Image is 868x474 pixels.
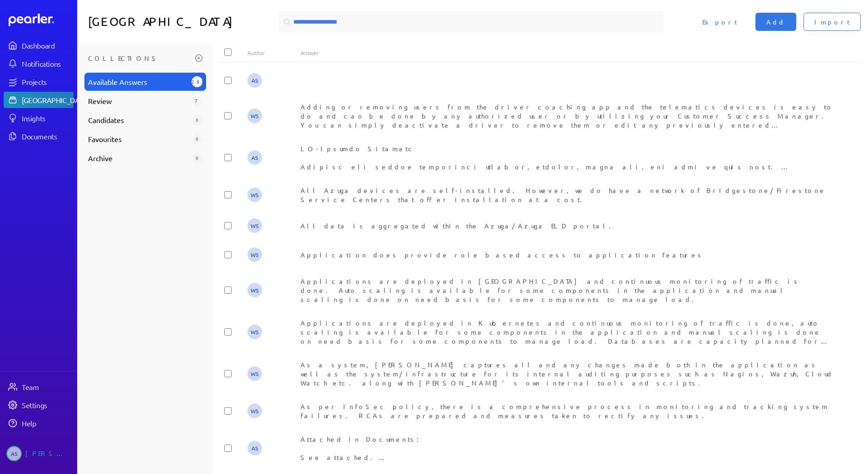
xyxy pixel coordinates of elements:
div: Answer [301,49,834,56]
button: Add [755,13,796,31]
span: Review [88,95,188,106]
h1: [GEOGRAPHIC_DATA] [88,11,275,33]
div: LO-Ipsumdo Sitametc Adipisc eli seddoe temporinci utlabor, etdolor, magna ali, eni admi ve quis n... [301,144,834,171]
div: Dashboard [22,41,73,50]
span: Export [702,17,737,26]
div: [PERSON_NAME] [25,446,71,461]
span: Archive [88,153,188,163]
div: Notifications [22,59,73,68]
a: Notifications [4,55,74,72]
div: Attached in Documents: See attached. Please remember, do not send the word doc to the customer. P... [301,434,834,462]
span: Add [766,17,785,26]
div: Projects [22,77,73,86]
span: Audrie Stefanini [6,446,22,461]
a: Help [4,415,74,431]
span: Candidates [88,114,188,125]
div: 287 [192,76,202,87]
span: Wesley Simpson [247,325,262,339]
div: Team [22,382,73,391]
span: Audrie Stefanini [247,150,262,165]
div: Adding or removing users from the driver coaching app and the telematics devices is easy to do an... [301,102,834,129]
div: 0 [192,114,202,125]
div: Applications are deployed in Kubernetes and continuous monitoring of traffic is done, auto scalin... [301,318,834,346]
a: Team [4,379,74,395]
div: Application does provide role based access to application features [301,250,834,259]
div: [GEOGRAPHIC_DATA] [22,95,89,104]
div: Applications are deployed in [GEOGRAPHIC_DATA] and continuous monitoring of traffic is done. Auto... [301,276,834,304]
span: Wesley Simpson [247,283,262,297]
span: Favourites [88,133,188,144]
button: Import [804,13,861,31]
span: Available Answers [88,76,188,87]
a: Dashboard [9,14,74,26]
a: [GEOGRAPHIC_DATA] [4,92,74,108]
div: Insights [22,114,73,123]
a: AS[PERSON_NAME] [4,442,74,465]
a: Projects [4,74,74,90]
div: All Azuga devices are self-installed. However, we do have a network of Bridgestone/Firestone Serv... [301,186,834,204]
div: 0 [192,133,202,144]
div: As a system, [PERSON_NAME] captures all and any changes made both in the application as well as t... [301,360,834,387]
button: Export [691,13,748,31]
h3: Collections [88,51,192,65]
a: Settings [4,397,74,413]
span: Wesley Simpson [247,366,262,381]
span: Audrie Stefanini [247,73,262,88]
span: Wesley Simpson [247,188,262,202]
a: Insights [4,110,74,126]
div: Help [22,419,73,428]
div: 0 [192,153,202,163]
div: Documents [22,132,73,141]
div: 7 [192,95,202,106]
span: Wesley Simpson [247,218,262,233]
a: Documents [4,128,74,144]
div: Settings [22,400,73,410]
a: Dashboard [4,37,74,54]
div: As per InfoSec policy, there is a comprehensive process in monitoring and tracking system failure... [301,402,834,420]
span: Wesley Simpson [247,404,262,418]
span: Audrie Stefanini [247,441,262,455]
span: Import [814,17,850,26]
span: Wesley Simpson [247,109,262,123]
div: Author [247,49,301,56]
span: Wesley Simpson [247,247,262,262]
div: All data is aggregated within the Azuga/Azuga ELD portal. [301,221,834,230]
